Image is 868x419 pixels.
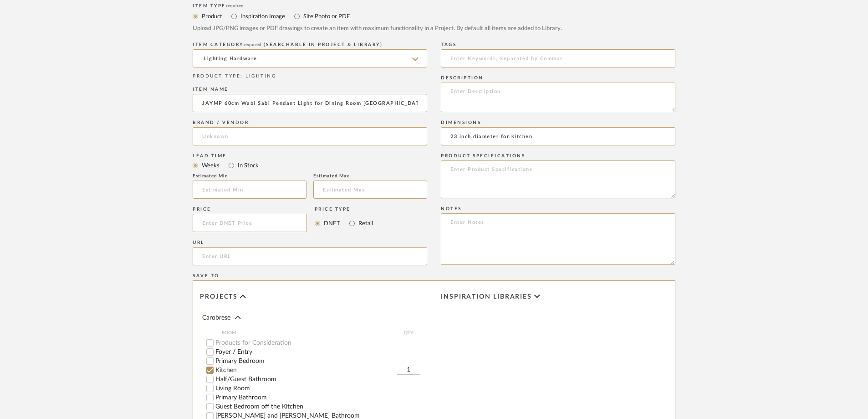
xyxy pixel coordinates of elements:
[193,153,427,159] div: Lead Time
[357,218,373,228] label: Retail
[240,74,276,78] span: : LIGHTING
[193,207,307,212] div: Price
[237,160,259,171] label: In Stock
[202,315,230,321] span: Carobrese
[193,181,306,199] input: Estimated Min
[441,293,532,301] span: Inspiration libraries
[240,11,285,21] label: Inspiration Image
[201,11,222,21] label: Product
[441,127,675,145] input: Enter Dimensions
[193,3,675,9] div: Item Type
[193,120,427,125] div: Brand / Vendor
[193,214,307,232] input: Enter DNET Price
[200,293,238,301] span: Projects
[193,24,675,33] div: Upload JPG/PNG images or PDF drawings to create an item with maximum functionality in a Project. ...
[215,403,427,410] label: Guest Bedroom off the Kitchen
[226,4,244,8] span: required
[193,160,427,171] mat-radio-group: Select item type
[193,42,427,47] div: ITEM CATEGORY
[215,349,427,355] label: Foyer / Entry
[193,94,427,112] input: Enter Name
[215,385,427,392] label: Living Room
[215,394,427,401] label: Primary Bathroom
[313,181,427,199] input: Estimated Max
[323,218,340,228] label: DNET
[193,49,427,67] input: Type a category to search and select
[441,206,675,212] div: Notes
[441,153,675,159] div: Product Specifications
[193,10,675,22] mat-radio-group: Select item type
[244,42,261,47] span: required
[315,207,373,212] div: Price Type
[441,120,675,125] div: Dimensions
[441,42,675,47] div: Tags
[193,87,427,92] div: Item name
[193,240,427,245] div: URL
[441,75,675,81] div: Description
[193,173,306,179] div: Estimated Min
[397,329,420,336] span: QTY
[215,413,427,419] label: [PERSON_NAME] and [PERSON_NAME] Bathroom
[222,329,397,336] span: ROOM
[193,273,675,279] div: Save To
[313,173,427,179] div: Estimated Max
[193,247,427,265] input: Enter URL
[193,73,427,80] div: PRODUCT TYPE
[215,358,427,364] label: Primary Bedroom
[215,376,427,383] label: Half/Guest Bathroom
[264,42,383,47] span: (Searchable in Project & Library)
[201,160,220,171] label: Weeks
[215,367,397,373] label: Kitchen
[193,127,427,145] input: Unknown
[315,214,373,232] mat-radio-group: Select price type
[302,11,350,21] label: Site Photo or PDF
[441,49,675,67] input: Enter Keywords, Separated by Commas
